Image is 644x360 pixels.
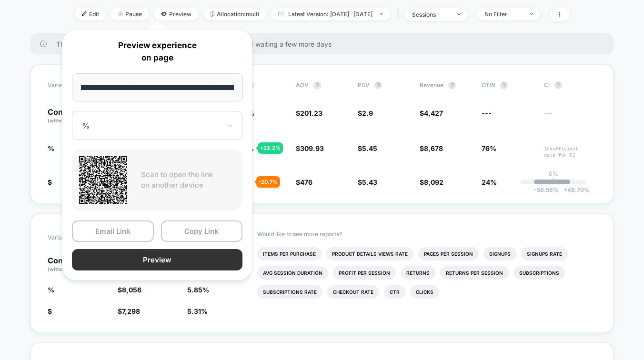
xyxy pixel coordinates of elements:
[82,11,87,16] img: edit
[418,247,479,260] li: Pages Per Session
[424,109,443,117] span: 4,427
[111,8,149,20] span: Pause
[513,266,565,280] li: Subscriptions
[482,178,497,186] span: 24%
[257,247,322,260] li: Items Per Purchase
[484,10,523,18] div: No Filter
[362,144,377,152] span: 5.45
[544,146,596,158] span: Insufficient data for CI
[48,118,91,123] span: (without changes)
[412,11,450,18] div: sessions
[534,186,559,193] span: -58.56 %
[296,81,309,89] span: AOV
[48,257,108,273] p: Control
[211,11,214,17] img: rebalance
[440,266,509,280] li: Returns Per Session
[300,144,324,152] span: 309.93
[300,178,312,186] span: 476
[358,81,370,89] span: PSV
[448,81,456,89] button: ?
[380,13,383,15] img: end
[296,144,324,152] span: $
[48,108,100,124] p: Control
[326,247,413,260] li: Product Details Views Rate
[56,40,594,48] span: There are still no statistically significant results. We recommend waiting a few more days
[141,170,235,191] p: Scan to open the link on another device
[48,144,54,152] span: %
[278,11,283,16] img: calendar
[530,13,533,15] img: end
[271,8,390,20] span: Latest Version: [DATE] - [DATE]
[420,109,443,117] span: $
[257,285,322,299] li: Subscriptions Rate
[118,286,141,294] span: $
[362,109,373,117] span: 2.9
[544,81,596,89] span: CI
[500,81,508,89] button: ?
[75,8,106,20] span: Edit
[424,178,443,186] span: 8,092
[553,177,554,184] p: |
[544,110,596,124] span: ---
[300,109,322,117] span: 201.23
[48,286,54,294] span: %
[118,307,140,315] span: $
[187,286,209,294] span: 5.85 %
[549,170,558,177] p: 0%
[384,285,405,299] li: Ctr
[410,285,439,299] li: Clicks
[358,178,377,186] span: $
[257,230,596,238] p: Would like to see more reports?
[457,13,461,15] img: end
[122,286,141,294] span: 8,056
[48,81,100,89] span: Variation
[554,81,562,89] button: ?
[401,266,435,280] li: Returns
[48,230,100,245] span: Variation
[482,109,492,117] span: ---
[521,247,568,260] li: Signups Rate
[258,142,283,154] div: + 22.2 %
[296,178,312,186] span: $
[563,186,567,193] span: +
[420,144,443,152] span: $
[296,109,322,117] span: $
[482,144,496,152] span: 76%
[313,81,321,89] button: ?
[122,307,140,315] span: 7,298
[395,8,405,21] span: |
[424,144,443,152] span: 8,678
[72,249,242,270] button: Preview
[48,178,52,186] span: $
[420,81,443,89] span: Revenue
[374,81,382,89] button: ?
[187,307,208,315] span: 5.31 %
[483,247,516,260] li: Signups
[203,8,266,20] span: Allocation: multi
[482,81,534,89] span: OTW
[72,40,242,64] p: Preview experience on page
[420,178,443,186] span: $
[256,176,280,188] div: - 20.7 %
[161,220,243,242] button: Copy Link
[327,285,379,299] li: Checkout Rate
[118,11,123,16] img: end
[72,220,154,242] button: Email Link
[48,266,91,272] span: (without changes)
[257,266,328,280] li: Avg Session Duration
[362,178,377,186] span: 5.43
[559,186,590,193] span: 49.70 %
[358,109,373,117] span: $
[358,144,377,152] span: $
[154,8,199,20] span: Preview
[333,266,396,280] li: Profit Per Session
[48,307,52,315] span: $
